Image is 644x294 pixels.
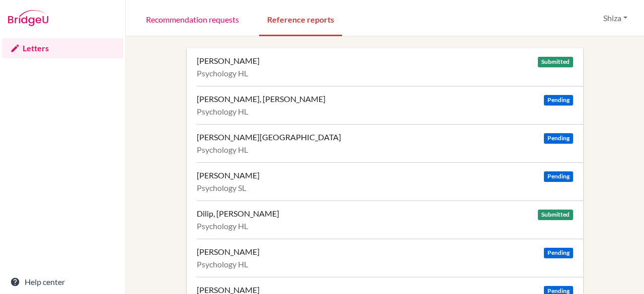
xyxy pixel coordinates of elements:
[197,247,260,257] div: [PERSON_NAME]
[197,86,583,124] a: [PERSON_NAME], [PERSON_NAME] Pending Psychology HL
[8,10,48,26] img: Bridge-U
[197,94,326,104] div: [PERSON_NAME], [PERSON_NAME]
[197,124,583,162] a: [PERSON_NAME][GEOGRAPHIC_DATA] Pending Psychology HL
[197,209,279,219] div: Dilip, [PERSON_NAME]
[197,201,583,239] a: Dilip, [PERSON_NAME] Submitted Psychology HL
[138,2,247,36] a: Recommendation requests
[544,95,573,106] span: Pending
[197,145,573,155] div: Psychology HL
[599,9,632,28] button: Shiza
[2,272,123,292] a: Help center
[197,239,583,277] a: [PERSON_NAME] Pending Psychology HL
[197,56,260,66] div: [PERSON_NAME]
[538,210,573,220] span: Submitted
[259,2,342,36] a: Reference reports
[544,133,573,144] span: Pending
[538,57,573,67] span: Submitted
[197,132,341,142] div: [PERSON_NAME][GEOGRAPHIC_DATA]
[197,48,583,86] a: [PERSON_NAME] Submitted Psychology HL
[197,107,573,117] div: Psychology HL
[197,221,573,231] div: Psychology HL
[197,68,573,78] div: Psychology HL
[2,38,123,58] a: Letters
[197,259,573,269] div: Psychology HL
[197,183,573,193] div: Psychology SL
[544,171,573,182] span: Pending
[197,170,260,180] div: [PERSON_NAME]
[544,248,573,258] span: Pending
[197,162,583,201] a: [PERSON_NAME] Pending Psychology SL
